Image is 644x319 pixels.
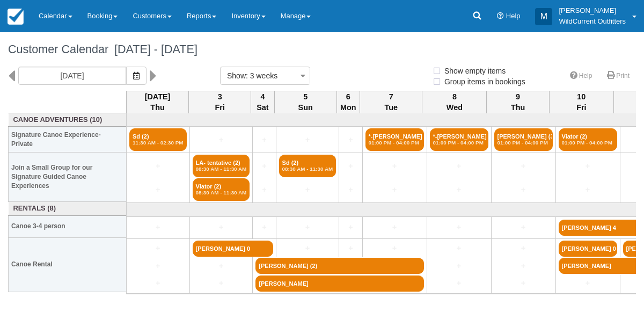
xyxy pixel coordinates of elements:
[430,222,488,233] a: +
[336,91,360,113] th: 6 Mon
[432,74,532,90] label: Group items in bookings
[559,184,617,195] a: +
[129,278,187,289] a: +
[433,140,485,146] em: 01:00 PM - 04:00 PM
[342,134,359,146] a: +
[279,243,336,254] a: +
[342,243,359,254] a: +
[255,258,423,274] a: [PERSON_NAME] (2)
[494,222,553,233] a: +
[11,115,124,125] a: Canoe Adventures (10)
[369,140,421,146] em: 01:00 PM - 04:00 PM
[559,278,617,289] a: +
[11,204,124,214] a: Rentals (8)
[430,243,488,254] a: +
[255,134,273,146] a: +
[365,222,424,233] a: +
[8,43,636,56] h1: Customer Calendar
[365,243,424,254] a: +
[129,260,187,272] a: +
[487,91,549,113] th: 9 Thu
[279,134,336,146] a: +
[342,161,359,172] a: +
[342,184,359,195] a: +
[129,222,187,233] a: +
[494,243,553,254] a: +
[430,278,488,289] a: +
[432,63,513,79] label: Show empty items
[279,155,336,177] a: Sd (2)08:30 AM - 11:30 AM
[274,91,336,113] th: 5 Sun
[127,91,189,113] th: [DATE] Thu
[255,275,423,292] a: [PERSON_NAME]
[193,260,250,272] a: +
[430,128,488,151] a: *-[PERSON_NAME] (2)01:00 PM - 04:00 PM
[430,161,488,172] a: +
[342,222,359,233] a: +
[193,222,250,233] a: +
[494,184,553,195] a: +
[279,184,336,195] a: +
[193,134,250,146] a: +
[559,16,626,27] p: WildCurrent Outfitters
[549,91,613,113] th: 10 Fri
[562,140,614,146] em: 01:00 PM - 04:00 PM
[494,128,553,151] a: [PERSON_NAME] (3)01:00 PM - 04:00 PM
[279,222,336,233] a: +
[129,161,187,172] a: +
[559,241,617,257] a: [PERSON_NAME] 0
[227,71,246,80] span: Show
[8,9,24,25] img: checkfront-main-nav-mini-logo.png
[365,184,424,195] a: +
[360,91,422,113] th: 7 Tue
[196,166,247,172] em: 08:30 AM - 11:30 AM
[193,241,273,257] a: [PERSON_NAME] 0
[430,260,488,272] a: +
[129,128,187,151] a: Sd (2)11:30 AM - 02:30 PM
[422,91,487,113] th: 8 Wed
[282,166,333,172] em: 08:30 AM - 11:30 AM
[365,161,424,172] a: +
[9,215,127,237] th: Canoe 3-4 person
[193,155,250,177] a: LA- tentative (2)08:30 AM - 11:30 AM
[129,243,187,254] a: +
[129,184,187,195] a: +
[601,68,636,84] a: Print
[432,77,534,85] span: Group items in bookings
[432,67,514,74] span: Show empty items
[220,67,310,85] button: Show: 3 weeks
[196,190,247,196] em: 08:30 AM - 11:30 AM
[189,91,251,113] th: 3 Fri
[494,161,553,172] a: +
[559,5,626,16] p: [PERSON_NAME]
[430,184,488,195] a: +
[255,184,273,195] a: +
[251,91,274,113] th: 4 Sat
[133,140,184,146] em: 11:30 AM - 02:30 PM
[9,153,127,202] th: Join a Small Group for our Signature Guided Canoe Experiences
[255,222,273,233] a: +
[365,128,424,151] a: *-[PERSON_NAME] (7)01:00 PM - 04:00 PM
[494,278,553,289] a: +
[506,12,521,20] span: Help
[559,161,617,172] a: +
[497,140,550,146] em: 01:00 PM - 04:00 PM
[193,278,250,289] a: +
[497,13,504,20] i: Help
[193,178,250,201] a: Viator (2)08:30 AM - 11:30 AM
[535,8,552,25] div: M
[563,68,599,84] a: Help
[246,71,277,80] span: : 3 weeks
[494,260,553,272] a: +
[559,128,617,151] a: Viator (2)01:00 PM - 04:00 PM
[9,237,127,292] th: Canoe Rental
[9,127,127,153] th: Signature Canoe Experience- Private
[255,161,273,172] a: +
[108,42,197,56] span: [DATE] - [DATE]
